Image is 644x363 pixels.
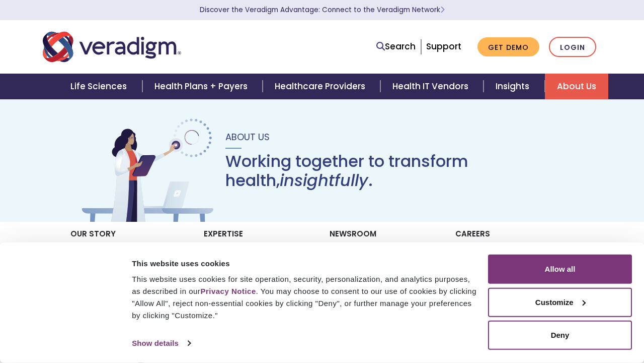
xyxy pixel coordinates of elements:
button: Deny [488,321,632,350]
a: Login [549,37,596,57]
a: Privacy Notice [200,287,256,295]
span: About Us [225,131,270,143]
a: Healthcare Providers [263,74,380,99]
button: Customize [488,287,632,317]
div: This website uses cookies for site operation, security, personalization, and analytics purposes, ... [132,273,476,322]
a: Get Demo [477,37,539,57]
a: Health Plans + Payers [142,74,263,99]
a: About Us [545,74,608,99]
button: Allow all [488,255,632,284]
em: insightfully [280,169,368,192]
a: Health IT Vendors [380,74,484,99]
a: Show details [132,336,190,351]
a: Discover the Veradigm Advantage: Connect to the Veradigm NetworkLearn More [200,5,445,15]
a: Life Sciences [58,74,142,99]
div: This website uses cookies [132,257,476,269]
img: Veradigm logo [43,30,181,64]
a: Support [426,40,461,52]
span: Learn More [440,5,445,15]
a: Search [376,40,416,53]
a: Insights [484,74,544,99]
h1: Working together to transform health, . [225,152,566,191]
